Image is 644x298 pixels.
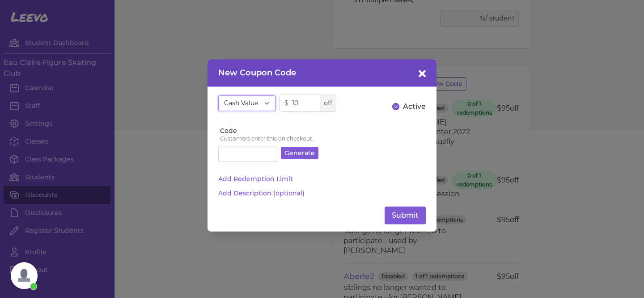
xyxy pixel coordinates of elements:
div: off [320,95,336,112]
button: Submit [385,207,426,224]
span: Active [403,101,426,112]
button: Generate [281,147,318,159]
header: New Coupon Code [208,59,436,87]
span: $ [284,99,288,108]
label: Code [220,126,318,135]
p: Customers enter this on checkout. [220,135,318,142]
button: close button [415,66,429,81]
button: Add Redemption Limit [218,174,293,183]
button: Add Description (optional) [218,189,305,198]
div: Open chat [11,262,38,289]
